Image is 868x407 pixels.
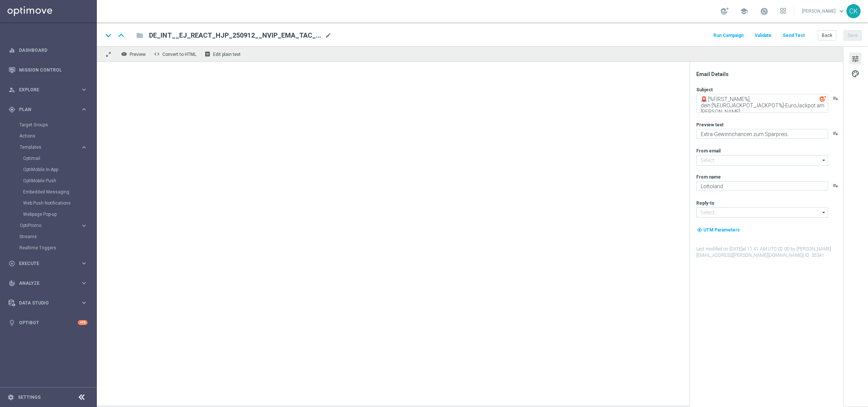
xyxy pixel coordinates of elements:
[8,107,88,113] button: gps_fixed Plan keyboard_arrow_right
[755,33,772,38] span: Validate
[820,95,826,102] img: optiGenie.svg
[9,86,80,93] div: Explore
[23,175,96,186] div: OptiMobile Push
[8,47,88,53] button: equalizer Dashboard
[325,32,332,39] span: mode_edit
[19,301,80,305] span: Data Studio
[8,280,88,286] button: track_changes Analyze keyboard_arrow_right
[846,4,861,18] div: CK
[23,198,96,209] div: Web Push Notifications
[19,119,96,130] div: Target Groups
[19,130,96,142] div: Actions
[696,207,828,218] input: Select
[9,260,15,267] i: play_circle_outline
[696,155,828,165] input: Select
[9,300,80,306] div: Data Studio
[833,95,839,101] button: playlist_add
[23,200,77,206] a: Web Push Notifications
[851,54,859,64] span: tune
[696,246,842,259] label: Last modified on [DATE] at 11:41 AM UTC-02:00 by [PERSON_NAME][EMAIL_ADDRESS][PERSON_NAME][DOMAIN...
[19,142,96,220] div: Templates
[782,31,806,41] button: Send Test
[696,200,715,206] label: Reply-to
[19,122,77,128] a: Target Groups
[154,51,160,57] span: code
[19,40,88,60] a: Dashboard
[9,60,88,80] div: Mission Control
[9,280,80,287] div: Analyze
[9,106,80,113] div: Plan
[833,183,839,189] button: playlist_add
[203,49,244,59] button: receipt Edit plain text
[754,31,773,41] button: Validate
[820,208,828,217] i: arrow_drop_down
[20,223,80,228] div: OptiPromo
[19,313,78,332] a: Optibot
[8,67,88,73] button: Mission Control
[80,86,88,93] i: keyboard_arrow_right
[19,88,80,92] span: Explore
[213,52,241,57] span: Edit plain text
[149,31,322,40] span: DE_INT__EJ_REACT_HJP_250912__NVIP_EMA_TAC_LT
[19,231,96,242] div: Streams
[696,226,741,234] button: my_location UTM Parameters
[9,106,15,113] i: gps_fixed
[9,47,15,54] i: equalizer
[8,320,88,326] button: lightbulb Optibot +10
[115,30,127,41] i: keyboard_arrow_up
[80,106,88,113] i: keyboard_arrow_right
[103,30,114,41] i: keyboard_arrow_down
[696,122,723,128] label: Preview text
[23,155,77,161] a: Optimail
[19,242,96,253] div: Realtime Triggers
[837,7,846,15] span: keyboard_arrow_down
[7,394,14,401] i: settings
[696,71,842,78] div: Email Details
[20,145,80,149] div: Templates
[23,211,77,217] a: Webpage Pop-up
[696,87,713,93] label: Subject
[80,260,88,267] i: keyboard_arrow_right
[19,261,80,266] span: Execute
[20,223,73,228] span: OptiPromo
[23,164,96,175] div: OptiMobile In-App
[803,253,824,258] span: | ID: 35341
[19,234,77,240] a: Streams
[696,148,720,154] label: From email
[8,87,88,93] button: person_search Explore keyboard_arrow_right
[19,281,80,285] span: Analyze
[696,174,721,180] label: From name
[23,209,96,220] div: Webpage Pop-up
[23,167,77,173] a: OptiMobile In-App
[20,145,73,149] span: Templates
[19,220,96,231] div: OptiPromo
[849,53,861,64] button: tune
[849,67,861,79] button: palette
[78,320,88,325] div: +10
[19,144,88,150] button: Templates keyboard_arrow_right
[19,223,88,228] button: OptiPromo keyboard_arrow_right
[9,280,15,287] i: track_changes
[8,300,88,306] button: Data Studio keyboard_arrow_right
[697,227,702,233] i: my_location
[818,30,836,41] button: Back
[18,395,41,400] a: Settings
[80,299,88,306] i: keyboard_arrow_right
[121,51,127,57] i: remove_red_eye
[119,49,149,59] button: remove_red_eye Preview
[19,133,77,139] a: Actions
[19,245,77,251] a: Realtime Triggers
[9,40,88,60] div: Dashboard
[19,60,88,80] a: Mission Control
[162,52,196,57] span: Convert to HTML
[23,189,77,195] a: Embedded Messaging
[851,69,859,79] span: palette
[9,260,80,267] div: Execute
[80,144,88,151] i: keyboard_arrow_right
